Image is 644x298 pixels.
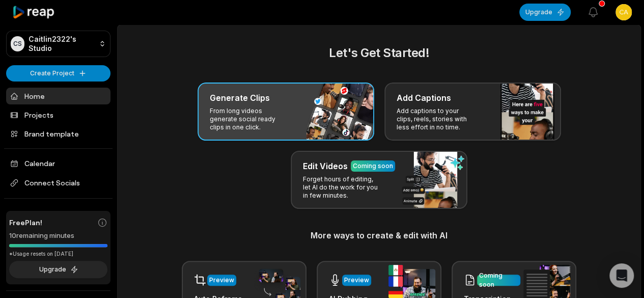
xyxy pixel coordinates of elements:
div: Coming soon [479,271,518,289]
a: Home [6,88,110,104]
div: CS [11,36,24,51]
div: Coming soon [353,161,393,171]
span: Connect Socials [6,174,110,192]
div: 10 remaining minutes [9,231,107,241]
a: Projects [6,106,110,123]
p: Caitlin2322's Studio [29,35,95,53]
button: Create Project [6,65,110,82]
h2: Let's Get Started! [130,44,628,62]
button: Upgrade [9,261,107,278]
h3: More ways to create & edit with AI [130,229,628,241]
p: Add captions to your clips, reels, stories with less effort in no time. [397,107,475,131]
button: Upgrade [519,4,571,21]
a: Calendar [6,155,110,172]
a: Brand template [6,125,110,142]
span: Free Plan! [9,217,42,228]
div: *Usage resets on [DATE] [9,250,107,258]
div: Open Intercom Messenger [609,263,634,288]
p: Forget hours of editing, let AI do the work for you in few minutes. [303,175,382,200]
div: Preview [344,276,369,285]
div: Preview [209,276,234,285]
h3: Add Captions [397,92,451,104]
h3: Generate Clips [210,92,270,104]
h3: Edit Videos [303,160,348,172]
p: From long videos generate social ready clips in one click. [210,107,289,131]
